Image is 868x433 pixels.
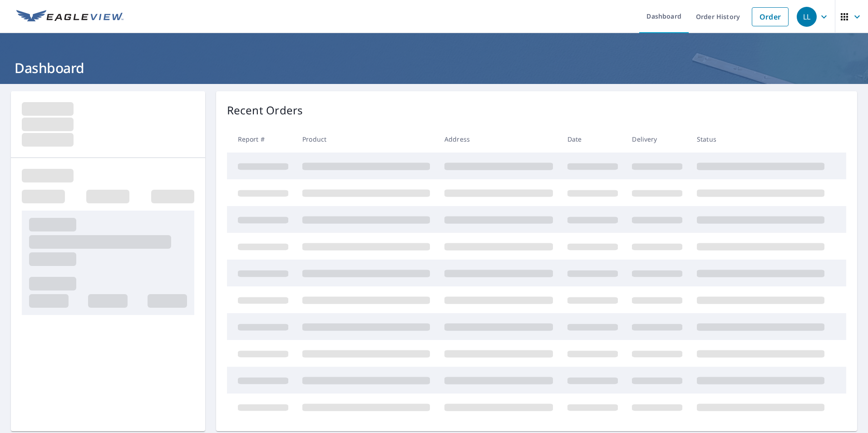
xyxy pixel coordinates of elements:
th: Delivery [625,126,690,153]
th: Address [437,126,560,153]
th: Report # [227,126,296,153]
div: LL [797,7,817,27]
th: Product [295,126,437,153]
p: Recent Orders [227,102,303,118]
th: Status [690,126,832,153]
h1: Dashboard [11,59,857,77]
th: Date [560,126,625,153]
img: EV Logo [16,10,123,24]
a: Order [752,7,789,26]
